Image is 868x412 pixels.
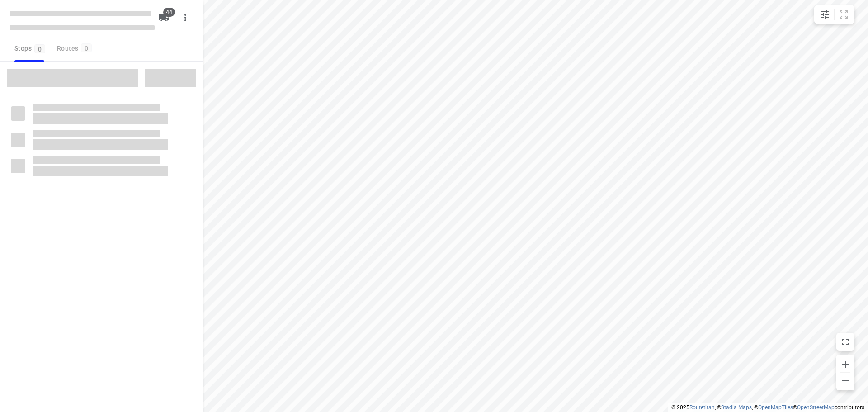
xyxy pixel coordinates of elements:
[671,404,864,411] li: © 2025 , © , © © contributors
[689,404,715,411] a: Routetitan
[814,5,854,24] div: small contained button group
[758,404,793,411] a: OpenMapTiles
[721,404,752,411] a: Stadia Maps
[797,404,835,411] a: OpenStreetMap
[816,5,834,24] button: Map settings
